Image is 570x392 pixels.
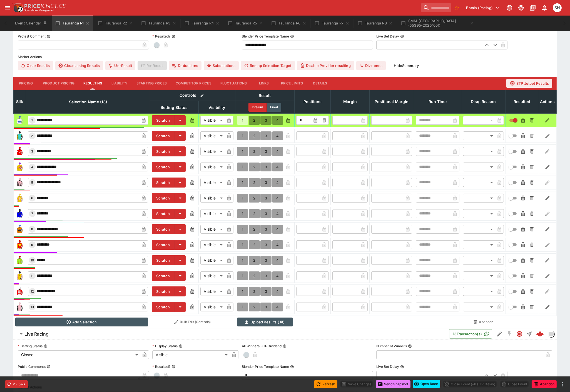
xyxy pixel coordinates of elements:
span: 12 [29,289,35,293]
img: runner 6 [15,194,24,203]
button: 2 [249,178,260,187]
button: Documentation [528,3,538,13]
span: Re-Result [138,61,167,70]
button: Interim [248,103,267,112]
button: Tauranga R7 [311,16,353,31]
button: 3 [260,194,272,203]
button: Scratch [152,271,175,281]
span: 4 [30,165,34,169]
button: Clear Results [18,61,53,70]
div: split button [413,380,440,388]
button: 2 [249,256,260,265]
button: 3 [260,271,272,280]
button: 2 [249,303,260,311]
button: Pricing [13,77,38,90]
button: 3 [260,163,272,171]
button: Scratch [152,255,175,265]
img: PriceKinetics Logo [12,2,23,13]
button: Resulting [79,77,107,90]
button: Clear Losing Results [55,61,103,70]
p: Number of Winners [376,344,407,348]
th: Silk [14,90,26,113]
th: Disq. Reason [461,90,506,113]
p: Blender Price Template Name [242,34,289,39]
button: Betting Status [44,344,48,348]
button: 4 [272,147,283,156]
button: 4 [272,131,283,140]
button: 4 [272,287,283,296]
button: Substitutions [204,61,239,70]
button: 4 [272,178,283,187]
button: 1 [237,225,248,234]
button: 3 [260,209,272,218]
div: Closed [18,350,140,359]
span: 1 [31,118,34,122]
button: 3 [260,131,272,140]
button: Un-Result [105,61,135,70]
button: Notifications [539,3,549,13]
button: Dividends [356,61,386,70]
img: runner 9 [15,240,24,249]
img: PriceKinetics [24,4,66,8]
button: 4 [272,116,283,125]
button: 4 [272,303,283,311]
button: Number of Winners [408,344,412,348]
button: Rollback [5,380,28,388]
div: Visible [200,240,225,249]
button: Liability [107,77,132,90]
img: runner 7 [15,209,24,218]
input: search [421,3,451,12]
button: 2 [249,163,260,171]
button: Scratch [152,178,175,188]
button: 4 [272,240,283,249]
button: 2 [249,194,260,203]
button: Public Comments [47,365,51,369]
div: Visible [200,209,225,218]
button: 3 [260,225,272,234]
button: Bulk Edit (Controls) [151,318,233,326]
button: 1 [237,147,248,156]
button: 1 [237,178,248,187]
button: 2 [249,271,260,280]
p: All Winners Full-Dividend [242,344,282,348]
button: 1 [237,303,248,311]
span: 8 [30,227,34,231]
img: runner 11 [15,271,24,280]
th: Result [235,90,295,101]
button: Details [307,77,332,90]
button: 4 [272,256,283,265]
button: Blender Price Template Name [290,365,294,369]
img: runner 3 [15,147,24,156]
button: 2 [249,116,260,125]
img: runner 1 [15,116,24,125]
p: Display Status [152,344,178,348]
p: Resulted? [152,364,170,369]
div: Visible [200,271,225,280]
button: open drawer [2,3,12,13]
button: SMM [GEOGRAPHIC_DATA] (55395-20251001) [397,16,477,31]
button: STP Jetbet Results [506,79,552,88]
span: 3 [30,149,34,153]
button: 13Transaction(s) [449,329,492,339]
button: Scratch [152,224,175,234]
button: HideSummary [390,61,422,70]
button: 1 [237,287,248,296]
span: Mark an event as closed and abandoned. [532,381,557,386]
button: Toggle light/dark mode [516,3,526,13]
button: 4 [272,271,283,280]
div: Visible [200,225,225,234]
button: Refresh [314,380,337,388]
img: runner 4 [15,163,24,171]
span: 11 [30,274,35,278]
button: Send Snapshot [376,380,410,388]
button: 2 [249,287,260,296]
button: 1 [237,240,248,249]
button: Abandon [532,380,557,388]
button: Protest Comment [47,34,51,38]
button: 2 [249,131,260,140]
button: 3 [260,240,272,249]
th: Positions [295,90,331,113]
div: Visible [200,194,225,203]
button: Select Tenant [463,3,503,12]
img: runner 10 [15,256,24,265]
